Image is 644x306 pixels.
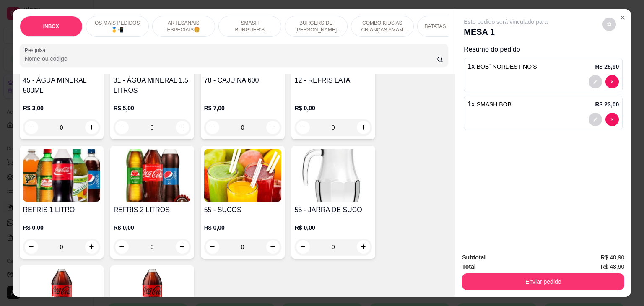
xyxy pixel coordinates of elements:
h4: REFRIS 1 LITRO [23,205,100,215]
p: OS MAIS PEDIDOS 🥇📲 [93,20,142,33]
p: R$ 0,00 [114,223,191,232]
p: SMASH BURGUER’S (ARTESANAIS) 🥪 [226,20,274,33]
h4: 55 - SUCOS [204,205,281,215]
button: Close [616,11,629,24]
p: R$ 7,00 [204,104,281,112]
p: 1 x [467,62,537,72]
button: decrease-product-quantity [602,18,616,31]
h4: 78 - CAJUINA 600 [204,75,281,86]
h4: 55 - JARRA DE SUCO [295,205,372,215]
button: decrease-product-quantity [589,75,602,88]
span: BOB´ NORDESTINO’S [477,63,537,70]
button: decrease-product-quantity [605,113,619,126]
p: BURGERS DE [PERSON_NAME] 🐔 [292,20,340,33]
h4: 45 - ÁGUA MINERAL 500ML [23,75,100,96]
p: MESA 1 [464,26,548,38]
button: decrease-product-quantity [589,113,602,126]
p: R$ 23,00 [595,100,619,109]
p: COMBO KIDS AS CRIANÇAS AMAM 😆 [358,20,407,33]
input: Pesquisa [25,54,437,63]
img: product-image [23,149,100,202]
strong: Subtotal [462,254,486,261]
button: decrease-product-quantity [605,75,619,88]
span: R$ 48,90 [600,253,624,262]
p: R$ 3,00 [23,104,100,112]
h4: 12 - REFRIS LATA [295,75,372,86]
img: product-image [204,149,281,202]
span: R$ 48,90 [600,262,624,271]
button: Enviar pedido [462,273,624,290]
p: ARTESANAIS ESPECIAIS🍔 [159,20,208,33]
span: SMASH BOB [477,101,512,108]
p: INBOX [43,23,59,30]
img: product-image [295,149,372,202]
img: product-image [114,149,191,202]
h4: 31 - ÁGUA MINERAL 1,5 LITROS [114,75,191,96]
p: R$ 0,00 [295,223,372,232]
label: Pesquisa [25,47,48,54]
p: 1 x [467,99,512,109]
h4: REFRIS 2 LITROS [114,205,191,215]
p: Resumo do pedido [464,44,623,54]
p: R$ 0,00 [295,104,372,112]
strong: Total [462,263,475,270]
p: R$ 0,00 [23,223,100,232]
p: R$ 5,00 [114,104,191,112]
p: R$ 0,00 [204,223,281,232]
p: R$ 25,90 [595,62,619,71]
p: Este pedido será vinculado para [464,18,548,26]
p: BATATAS FRITAS 🍟 [424,23,473,30]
